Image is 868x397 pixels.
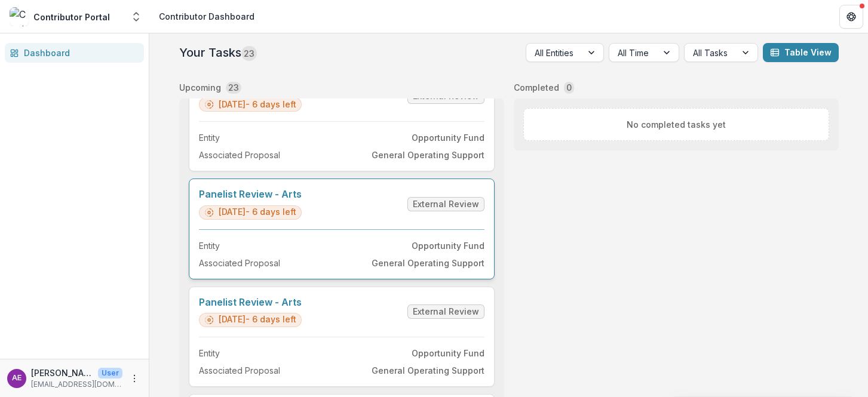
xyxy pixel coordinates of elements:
a: Dashboard [5,43,144,63]
p: User [98,368,122,378]
p: No completed tasks yet [627,118,726,131]
button: Get Help [839,5,863,29]
div: Contributor Dashboard [159,10,254,23]
p: [EMAIL_ADDRESS][DOMAIN_NAME] [31,379,122,390]
a: Panelist Review - Arts [199,297,302,308]
p: 23 [228,81,239,94]
p: 0 [566,81,572,94]
div: Dashboard [24,47,134,59]
p: Completed [514,81,559,94]
nav: breadcrumb [154,8,259,25]
img: Contributor Portal [10,7,29,26]
button: Table View [763,43,839,62]
div: Anna Elder [12,374,22,382]
button: More [127,371,142,386]
p: Upcoming [179,81,221,94]
button: Open entity switcher [128,5,145,29]
h2: Your Tasks [179,45,257,60]
p: [PERSON_NAME] [31,367,93,379]
span: 23 [241,46,257,61]
a: Panelist Review - Arts [199,189,302,200]
div: Contributor Portal [33,11,110,23]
